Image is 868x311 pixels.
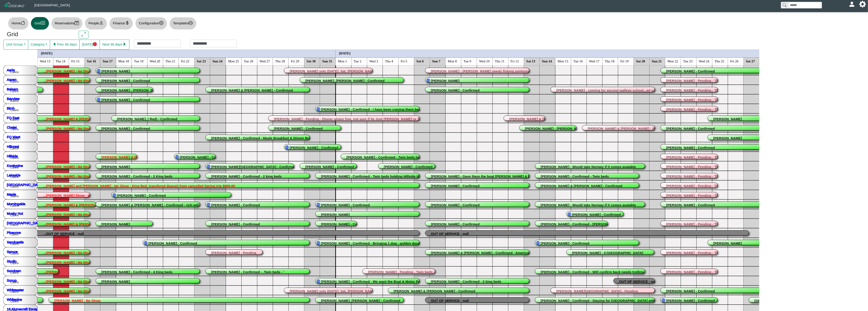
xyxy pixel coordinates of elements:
a: Birch [7,106,15,110]
text: Tue 19 [134,59,143,63]
text: Cabins [10,300,19,303]
a: Sunup [7,278,17,282]
a: Studio [7,259,17,263]
svg: house [21,21,25,25]
text: Cabins [10,118,19,121]
text: Sat 23 [197,59,206,63]
text: Wed 13 [40,59,50,63]
a: Aspen [7,77,17,81]
text: Wed 10 [479,59,490,63]
svg: arrows angle expand [81,32,86,36]
text: Wed 20 [150,59,160,63]
a: Chalet [7,125,17,129]
text: Cabins [10,290,19,293]
svg: grid [41,21,45,25]
text: Sun 14 [542,59,552,63]
text: Cabins [10,271,19,274]
text: Cabins [10,109,19,112]
text: Thu 11 [495,59,504,63]
a: Maple [7,192,16,196]
button: Peopleperson [85,17,107,30]
a: Spruce [7,250,18,253]
svg: person fill [850,3,854,6]
button: Homehouse [8,17,29,30]
text: Thu 18 [605,59,614,63]
button: Templatesprinter [169,17,196,30]
text: Thu 14 [55,59,65,63]
text: Tue 26 [244,59,253,63]
text: Thu 4 [385,59,393,63]
text: Cabins [10,166,19,169]
a: Hillcrest [7,144,19,148]
a: Sandcastle [7,240,24,244]
text: Wed 27 [259,59,270,63]
text: Sun 21 [652,59,662,63]
button: arrows angle expand [79,31,88,39]
text: Cabins [10,195,19,198]
text: Cabins [10,262,19,265]
h3: Grid [7,31,72,38]
a: Knottypine [7,163,23,167]
text: Fri 19 [620,59,629,63]
text: Mon 15 [558,59,568,63]
svg: gear fill [861,3,864,6]
text: Cabins [10,252,19,255]
svg: caret right fill [122,42,127,46]
button: Configurationgear [135,17,167,30]
a: Whitewater [7,288,24,292]
svg: calendar2 check [75,21,79,25]
a: Musky Hut [7,211,23,215]
a: [GEOGRAPHIC_DATA] [7,183,42,186]
svg: person [99,21,103,25]
text: Tue 16 [573,59,583,63]
button: Next 46 dayscaret right fill [100,40,129,50]
a: FQ East [7,116,20,120]
button: Unit Group [3,40,28,50]
text: Fri 29 [291,59,299,63]
text: Fri 15 [71,59,79,63]
a: Balsam [7,87,18,91]
button: caret left fillPrev 46 days [50,40,80,50]
text: Thu 25 [715,59,724,63]
text: Cabins [10,99,19,102]
svg: currency dollar [125,21,129,25]
svg: printer [189,21,193,25]
text: Mon 1 [338,59,347,63]
text: Cabins [10,80,19,83]
text: Fri 5 [401,59,407,63]
a: FQ West [7,135,20,139]
text: Sat 16 [87,59,96,63]
text: Cabins [10,156,19,160]
text: Sun 24 [212,59,222,63]
text: Cabins [10,70,19,74]
a: Whitepine [7,297,22,301]
button: [DATE]circle fill [79,40,100,50]
text: Sat 30 [307,59,316,63]
text: Fri 22 [181,59,189,63]
a: Bayview [7,97,20,100]
text: Cabins [10,281,19,284]
button: Financecurrency dollar [109,17,133,30]
text: Cabins [10,204,19,207]
a: 16 Alumacraft Escape, 25 hp [7,307,50,311]
text: Wed 3 [369,59,378,63]
text: [DATE] [41,51,53,55]
text: Sat 27 [746,59,755,63]
svg: gear [159,21,164,25]
text: Sun 31 [322,59,332,63]
text: Wed 24 [699,59,709,63]
text: Tue 23 [683,59,693,63]
text: Cabins [10,176,19,179]
text: Cabins [10,89,19,93]
text: Wed 17 [589,59,599,63]
text: Sat 6 [416,59,424,63]
button: Category [28,40,50,50]
text: Fri 26 [730,59,739,63]
svg: search [783,3,786,7]
text: Mon 25 [228,59,239,63]
text: Tue 2 [354,59,361,63]
a: Morningside [7,202,25,206]
svg: caret left fill [53,42,57,46]
text: Mon 18 [118,59,129,63]
text: Sat 13 [526,59,535,63]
